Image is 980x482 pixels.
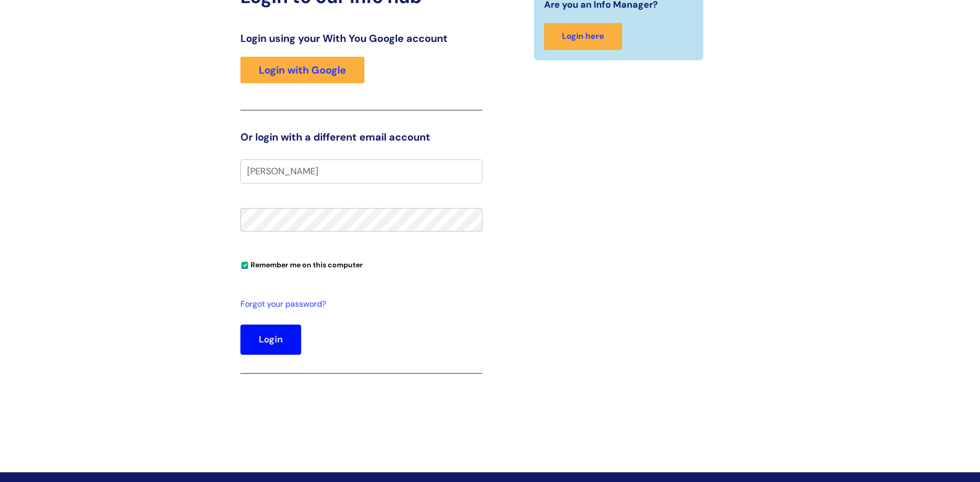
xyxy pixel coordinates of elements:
[241,262,248,269] input: Remember me on this computer
[240,256,482,272] div: You can uncheck this option if you're logging in from a shared device
[240,325,301,354] button: Login
[240,258,363,269] label: Remember me on this computer
[240,297,477,312] a: Forgot your password?
[240,57,364,83] a: Login with Google
[240,32,482,44] h3: Login using your With You Google account
[240,159,482,183] input: Your e-mail address
[544,23,622,50] a: Login here
[240,131,482,143] h3: Or login with a different email account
